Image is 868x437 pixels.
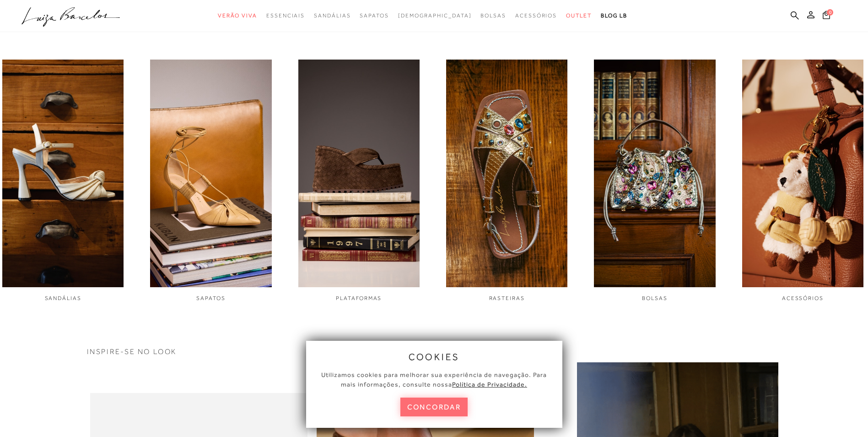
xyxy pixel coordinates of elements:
a: imagem do link PLATAFORMAS [298,60,420,302]
span: SAPATOS [196,295,225,301]
span: Sandálias [314,12,350,19]
a: BLOG LB [601,7,627,24]
div: 3 / 6 [298,60,420,302]
a: noSubCategoriesText [515,7,557,24]
span: RASTEIRAS [489,295,525,301]
a: imagem do link BOLSAS [594,60,715,302]
span: BLOG LB [601,12,627,19]
span: Sapatos [360,12,388,19]
span: Utilizamos cookies para melhorar sua experiência de navegação. Para mais informações, consulte nossa [321,371,547,388]
div: 2 / 6 [150,60,271,302]
h3: INSPIRE-SE NO LOOK [87,348,782,355]
div: 5 / 6 [594,60,715,302]
button: concordar [400,398,468,416]
img: imagem do link [446,60,567,287]
a: imagem do link SAPATOS [150,60,271,302]
a: imagem do link SANDÁLIAS [2,60,124,302]
a: Política de Privacidade. [452,381,527,388]
a: noSubCategoriesText [360,7,388,24]
a: noSubCategoriesText [398,7,472,24]
img: imagem do link [594,60,715,287]
span: PLATAFORMAS [336,295,382,301]
span: cookies [409,352,460,362]
button: 0 [820,10,833,22]
span: [DEMOGRAPHIC_DATA] [398,12,472,19]
div: 6 / 6 [742,60,863,302]
span: BOLSAS [642,295,668,301]
span: Bolsas [480,12,506,19]
a: noSubCategoriesText [314,7,350,24]
a: imagem do link RASTEIRAS [446,60,567,302]
a: noSubCategoriesText [266,7,305,24]
span: Outlet [566,12,592,19]
span: Verão Viva [218,12,257,19]
a: noSubCategoriesText [566,7,592,24]
span: 0 [827,9,833,16]
a: noSubCategoriesText [218,7,257,24]
img: imagem do link [2,60,124,287]
div: 1 / 6 [2,60,124,302]
span: SANDÁLIAS [45,295,81,301]
a: noSubCategoriesText [480,7,506,24]
div: 4 / 6 [446,60,567,302]
span: ACESSÓRIOS [782,295,824,301]
img: imagem do link [742,60,863,287]
img: imagem do link [298,60,420,287]
img: imagem do link [150,60,271,287]
a: imagem do link ACESSÓRIOS [742,60,863,302]
span: Essenciais [266,12,305,19]
span: Acessórios [515,12,557,19]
